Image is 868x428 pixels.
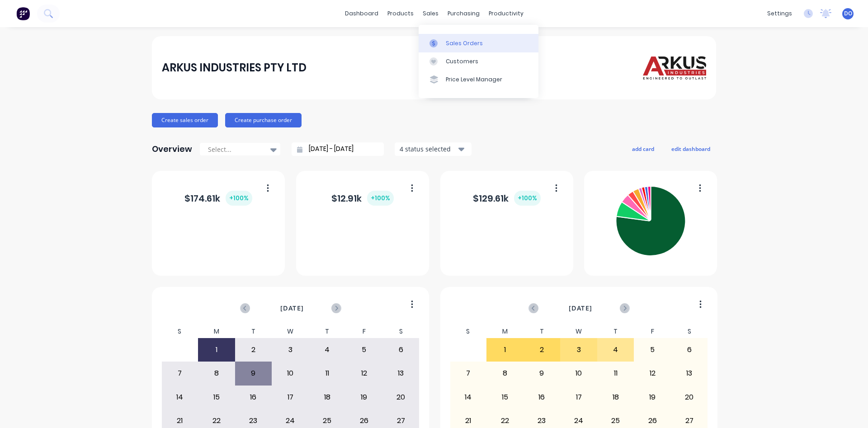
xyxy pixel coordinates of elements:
div: 12 [346,362,382,385]
div: $ 129.61k [473,191,541,206]
button: add card [626,143,660,155]
div: 18 [309,386,345,409]
div: 8 [487,362,523,385]
span: DO [844,9,852,18]
div: 13 [671,362,708,385]
div: S [382,325,420,338]
div: 17 [561,386,597,409]
div: T [309,325,346,338]
div: 7 [162,362,198,385]
div: $ 12.91k [331,191,394,206]
div: M [486,325,524,338]
div: 4 status selected [400,144,457,154]
span: [DATE] [569,303,592,313]
div: F [345,325,382,338]
div: S [161,325,198,338]
div: Customers [446,57,478,66]
div: 9 [524,362,560,385]
div: Overview [152,140,192,158]
div: 6 [383,339,419,361]
div: 17 [272,386,308,409]
div: 20 [383,386,419,409]
div: 14 [162,386,198,409]
div: 4 [598,339,634,361]
img: Factory [16,7,30,20]
div: 2 [236,339,272,361]
div: T [235,325,272,338]
div: 18 [598,386,634,409]
div: 9 [236,362,272,385]
div: 13 [383,362,419,385]
button: edit dashboard [665,143,716,155]
div: 11 [598,362,634,385]
div: settings [763,7,797,20]
div: 16 [524,386,560,409]
div: 4 [309,339,345,361]
div: 14 [450,386,486,409]
div: + 100 % [226,191,252,206]
div: W [560,325,597,338]
div: W [272,325,309,338]
div: Price Level Manager [446,75,502,84]
div: 10 [561,362,597,385]
div: 3 [561,339,597,361]
div: 1 [198,339,235,361]
div: 16 [236,386,272,409]
a: Customers [419,52,538,71]
div: Sales Orders [446,39,483,47]
a: Sales Orders [419,34,538,52]
div: + 100 % [514,191,541,206]
div: 10 [272,362,308,385]
a: Price Level Manager [419,71,538,89]
button: Create purchase order [225,113,302,127]
button: 4 status selected [395,142,472,156]
div: 7 [450,362,486,385]
div: $ 174.61k [184,191,252,206]
div: F [634,325,671,338]
div: 1 [487,339,523,361]
span: [DATE] [280,303,304,313]
div: 20 [671,386,708,409]
div: 15 [198,386,235,409]
div: productivity [484,7,528,20]
div: T [597,325,634,338]
div: 19 [634,386,670,409]
button: Create sales order [152,113,218,127]
div: sales [418,7,443,20]
div: 5 [346,339,382,361]
div: products [383,7,418,20]
div: S [450,325,487,338]
div: 2 [524,339,560,361]
div: 12 [634,362,670,385]
div: T [524,325,561,338]
div: 8 [198,362,235,385]
div: 6 [671,339,708,361]
div: S [671,325,708,338]
img: ARKUS INDUSTRIES PTY LTD [643,51,706,84]
div: ARKUS INDUSTRIES PTY LTD [162,59,307,77]
div: 11 [309,362,345,385]
div: purchasing [443,7,484,20]
div: 5 [634,339,670,361]
div: 19 [346,386,382,409]
a: dashboard [340,7,383,20]
div: M [198,325,235,338]
div: 3 [272,339,308,361]
div: 15 [487,386,523,409]
div: + 100 % [367,191,394,206]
